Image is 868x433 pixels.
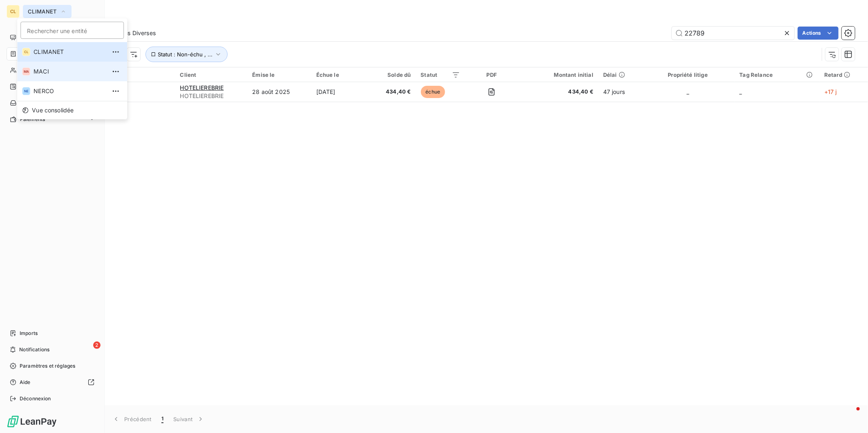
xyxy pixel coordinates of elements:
[22,87,30,95] div: NE
[20,379,31,386] span: Aide
[34,48,106,56] span: CLIMANET
[20,395,51,402] span: Déconnexion
[7,415,57,428] img: Logo LeanPay
[646,71,730,78] div: Propriété litige
[157,411,168,428] button: 1
[34,87,106,95] span: NERCO
[523,88,593,96] span: 434,40 €
[672,27,794,40] input: Rechercher
[840,405,860,425] iframe: Intercom live chat
[180,92,243,100] span: HOTELIEREBRIE
[374,88,411,96] span: 434,40 €
[32,106,74,114] span: Vue consolidée
[93,341,101,349] span: 2
[20,22,124,39] input: placeholder
[180,84,224,91] span: HOTELIEREBRIE
[34,67,106,76] span: MACI
[145,47,228,62] button: Statut : Non-échu , ...
[22,67,30,76] div: MA
[316,71,364,78] div: Échue le
[311,82,369,102] td: [DATE]
[687,88,689,95] span: _
[28,8,57,15] span: CLIMANET
[740,71,815,78] div: Tag Relance
[798,27,839,40] button: Actions
[20,362,75,370] span: Paramètres et réglages
[7,5,20,18] div: CL
[470,71,514,78] div: PDF
[101,29,156,37] span: Opérations Diverses
[421,86,445,98] span: échue
[180,71,243,78] div: Client
[7,376,98,389] a: Aide
[374,71,411,78] div: Solde dû
[158,51,213,58] span: Statut : Non-échu , ...
[523,71,593,78] div: Montant initial
[107,411,157,428] button: Précédent
[19,346,49,353] span: Notifications
[603,71,636,78] div: Délai
[161,415,163,423] span: 1
[20,330,38,337] span: Imports
[168,411,210,428] button: Suivant
[824,88,837,95] span: +17 j
[740,88,742,95] span: _
[247,82,311,102] td: 28 août 2025
[22,48,30,56] div: CL
[421,71,460,78] div: Statut
[252,71,306,78] div: Émise le
[598,82,641,102] td: 47 jours
[824,71,863,78] div: Retard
